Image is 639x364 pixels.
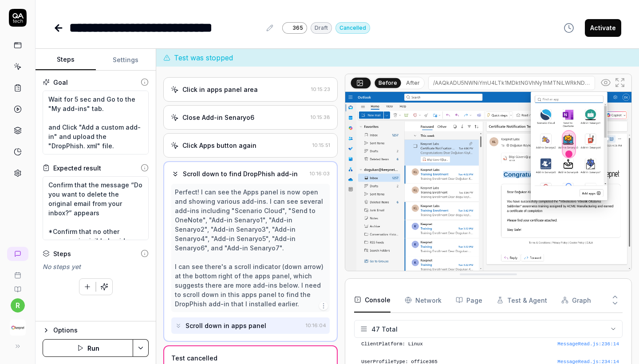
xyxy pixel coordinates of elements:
button: Run [43,339,133,357]
a: Book a call with us [4,265,32,279]
time: 10:15:51 [312,142,330,148]
button: r [11,298,25,313]
div: Close Add-in Senaryo6 [182,113,254,122]
button: View version history [558,19,580,37]
span: Test was stopped [174,52,233,63]
div: Steps [53,249,71,258]
span: 365 [292,24,303,32]
div: Cancelled [335,22,370,34]
div: Draft [311,22,332,34]
div: Scroll down to find DropPhish add-in [183,169,298,178]
div: MessageRead.js : 236 : 14 [557,340,619,348]
button: Steps [35,49,96,71]
time: 10:16:03 [310,170,330,177]
a: Documentation [4,279,32,293]
img: Keepnet Logo [10,320,26,336]
button: Keepnet Logo [4,313,32,337]
div: Click in apps panel area [182,85,258,94]
time: 10:15:38 [311,114,330,120]
button: Before [375,78,401,87]
time: 10:15:23 [311,86,330,92]
a: New conversation [7,247,28,261]
div: Expected result [53,163,101,173]
div: Goal [53,78,68,87]
button: Test & Agent [497,288,547,313]
div: Options [53,325,149,336]
button: Page [456,288,482,313]
button: Open in full screen [613,75,627,90]
a: 365 [282,22,307,34]
div: Scroll down in apps panel [185,321,266,330]
button: Settings [96,49,156,71]
button: Graph [561,288,591,313]
button: Options [43,325,149,336]
time: 10:16:04 [306,322,326,328]
pre: ClientPlatform: Linux [361,340,619,348]
button: Scroll down in apps panel10:16:04 [171,317,330,334]
button: Show all interative elements [599,75,613,90]
button: Activate [585,19,621,37]
div: Click Apps button again [182,141,256,150]
div: No steps yet [43,262,149,271]
button: MessageRead.js:236:14 [557,340,619,348]
button: After [402,78,423,88]
div: Test cancelled [171,353,217,363]
div: Perfect! I can see the Apps panel is now open and showing various add-ins. I can see several add-... [175,187,326,309]
button: Console [354,288,390,313]
img: Screenshot [345,92,631,271]
button: Network [405,288,442,313]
